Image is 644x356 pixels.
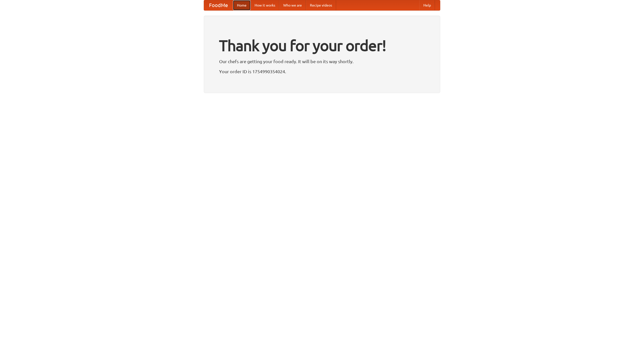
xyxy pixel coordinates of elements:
[279,0,306,10] a: Who we are
[219,58,425,65] p: Our chefs are getting your food ready. It will be on its way shortly.
[233,0,251,10] a: Home
[419,0,435,10] a: Help
[204,0,233,10] a: FoodMe
[219,33,425,58] h1: Thank you for your order!
[306,0,336,10] a: Recipe videos
[251,0,279,10] a: How it works
[219,68,425,75] p: Your order ID is 1754990354024.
